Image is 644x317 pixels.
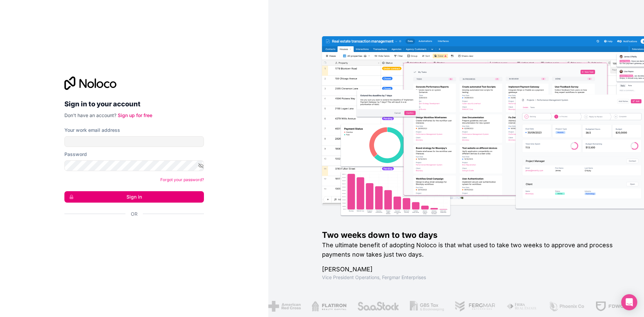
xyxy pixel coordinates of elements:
[312,301,346,312] img: /assets/flatiron-C8eUkumj.png
[506,301,538,312] img: /assets/fiera-fwj2N5v4.png
[64,127,120,134] label: Your work email address
[64,136,204,147] input: Email address
[64,151,87,158] label: Password
[322,241,623,259] h2: The ultimate benefit of adopting Noloco is that what used to take two weeks to approve and proces...
[322,230,623,241] h1: Two weeks down to two days
[621,294,637,310] div: Open Intercom Messenger
[595,301,635,312] img: /assets/fdworks-Bi04fVtw.png
[322,265,623,274] h1: [PERSON_NAME]
[455,301,496,312] img: /assets/fergmar-CudnrXN5.png
[64,191,204,203] button: Sign in
[322,274,623,281] h1: Vice President Operations , Fergmar Enterprises
[118,112,152,118] a: Sign up for free
[61,225,202,240] iframe: Sign in with Google Button
[64,112,116,118] span: Don't have an account?
[548,301,585,312] img: /assets/phoenix-BREaitsQ.png
[268,301,301,312] img: /assets/american-red-cross-BAupjrZR.png
[64,160,204,171] input: Password
[357,301,399,312] img: /assets/saastock-C6Zbiodz.png
[160,177,204,182] a: Forgot your password?
[64,98,204,110] h2: Sign in to your account
[131,211,138,217] span: Or
[410,301,444,312] img: /assets/gbstax-C-GtDUiK.png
